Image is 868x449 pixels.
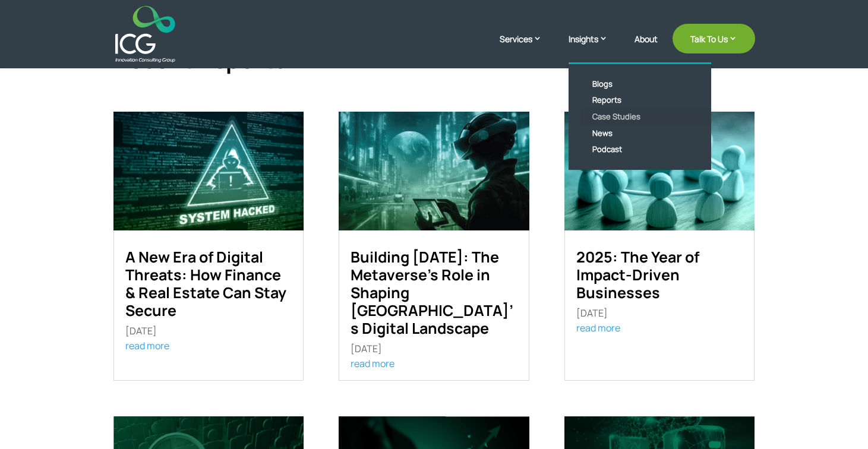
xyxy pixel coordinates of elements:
[580,141,717,158] a: Podcast
[580,109,717,125] a: Case Studies
[580,125,717,142] a: News
[576,321,620,334] a: read more
[339,112,529,230] img: Building Tomorrow: The Metaverse’s Role in Shaping Saudi Arabia’s Digital Landscape
[580,92,717,109] a: Reports
[576,306,608,320] span: [DATE]
[351,342,382,355] span: [DATE]
[635,34,658,62] a: About
[664,321,868,449] iframe: Chat Widget
[673,24,755,53] a: Talk To Us
[580,76,717,93] a: Blogs
[115,6,175,62] img: ICG
[125,339,169,352] a: read more
[351,246,513,339] a: Building [DATE]: The Metaverse’s Role in Shaping [GEOGRAPHIC_DATA]’s Digital Landscape
[125,246,286,321] a: A New Era of Digital Threats: How Finance & Real Estate Can Stay Secure
[576,246,699,303] a: 2025: The Year of Impact-Driven Businesses
[500,33,554,62] a: Services
[113,112,304,230] img: A New Era of Digital Threats: How Finance & Real Estate Can Stay Secure
[569,33,620,62] a: Insights
[125,324,157,337] span: [DATE]
[564,112,755,230] img: 2025: The Year of Impact-Driven Businesses
[351,357,394,370] a: read more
